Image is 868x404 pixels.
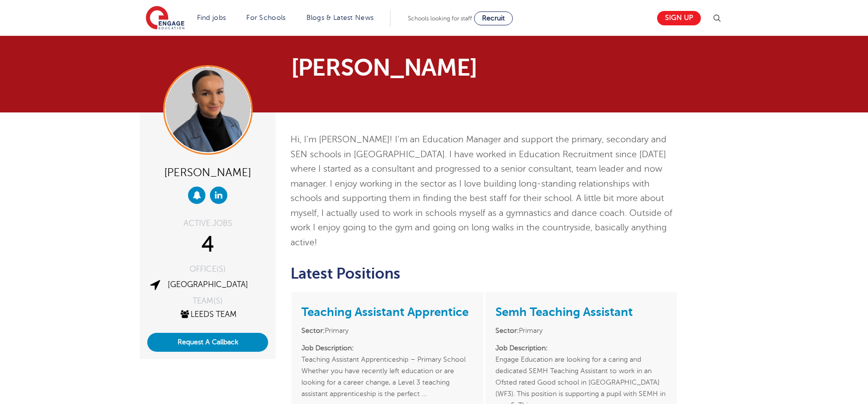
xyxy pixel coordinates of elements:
h1: [PERSON_NAME] [291,56,527,80]
h2: Latest Positions [290,265,678,282]
a: For Schools [246,14,286,21]
button: Request A Callback [147,333,268,352]
a: Leeds Team [179,310,237,319]
a: Sign up [657,11,701,25]
a: Teaching Assistant Apprentice [301,305,469,319]
strong: Sector: [301,327,325,334]
p: Hi, I’m [PERSON_NAME]! I’m an Education Manager and support the primary, secondary and SEN school... [290,132,678,250]
div: OFFICE(S) [147,265,268,273]
img: Engage Education [146,6,185,31]
div: ACTIVE JOBS [147,219,268,227]
a: [GEOGRAPHIC_DATA] [168,280,248,289]
li: Primary [495,325,667,336]
span: Schools looking for staff [408,15,472,22]
span: Recruit [482,14,505,22]
a: Recruit [474,11,513,25]
div: [PERSON_NAME] [147,162,268,182]
a: Find jobs [197,14,226,21]
a: Blogs & Latest News [306,14,374,21]
div: TEAM(S) [147,297,268,305]
div: 4 [147,232,268,257]
li: Primary [301,325,473,336]
strong: Sector: [495,327,519,334]
strong: Job Description: [495,344,548,352]
strong: Job Description: [301,344,354,352]
a: Semh Teaching Assistant [495,305,633,319]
